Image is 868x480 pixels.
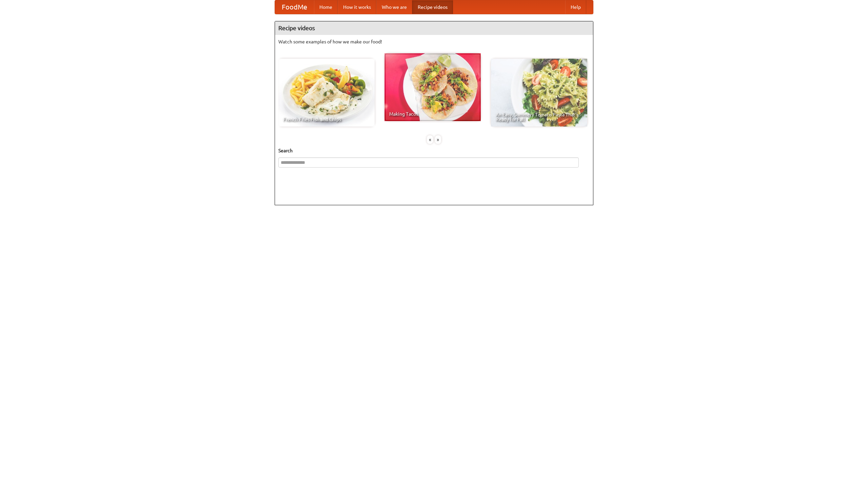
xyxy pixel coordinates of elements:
[384,53,481,121] a: Making Tacos
[278,59,375,127] a: French Fries Fish and Chips
[338,0,376,14] a: How it works
[491,59,587,127] a: An Easy, Summery Tomato Pasta That's Ready for Fall
[412,0,453,14] a: Recipe videos
[389,112,476,116] span: Making Tacos
[278,38,590,45] p: Watch some examples of how we make our food!
[565,0,586,14] a: Help
[283,117,370,122] span: French Fries Fish and Chips
[275,0,314,14] a: FoodMe
[278,147,590,154] h5: Search
[427,135,433,144] div: «
[376,0,412,14] a: Who we are
[496,112,583,122] span: An Easy, Summery Tomato Pasta That's Ready for Fall
[435,135,441,144] div: »
[314,0,338,14] a: Home
[275,21,593,35] h4: Recipe videos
